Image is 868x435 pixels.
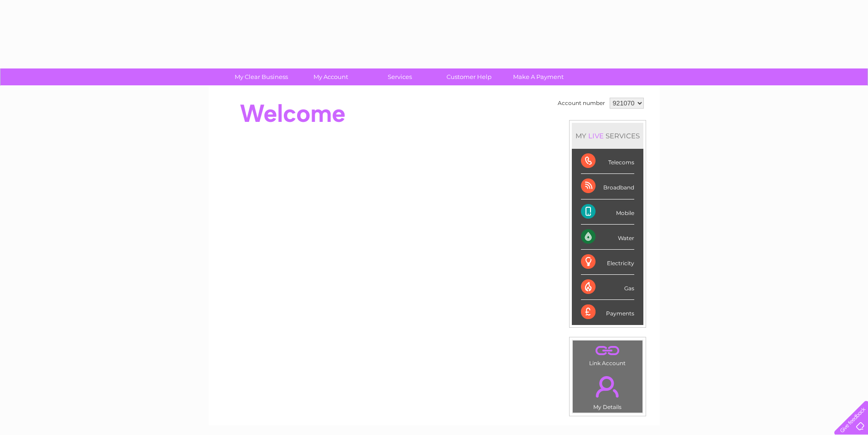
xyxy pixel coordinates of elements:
a: . [575,371,640,403]
div: MY SERVICES [572,123,643,149]
a: Customer Help [431,68,507,85]
div: Telecoms [581,149,634,174]
div: LIVE [586,131,606,140]
div: Payments [581,300,634,325]
td: Account number [555,95,607,111]
a: My Clear Business [224,68,299,85]
div: Gas [581,275,634,300]
a: . [575,343,640,359]
div: Mobile [581,199,634,225]
div: Electricity [581,250,634,275]
a: Make A Payment [501,68,576,85]
td: My Details [572,368,643,413]
div: Broadband [581,174,634,199]
a: Services [362,68,437,85]
a: My Account [293,68,368,85]
td: Link Account [572,340,643,369]
div: Water [581,225,634,250]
